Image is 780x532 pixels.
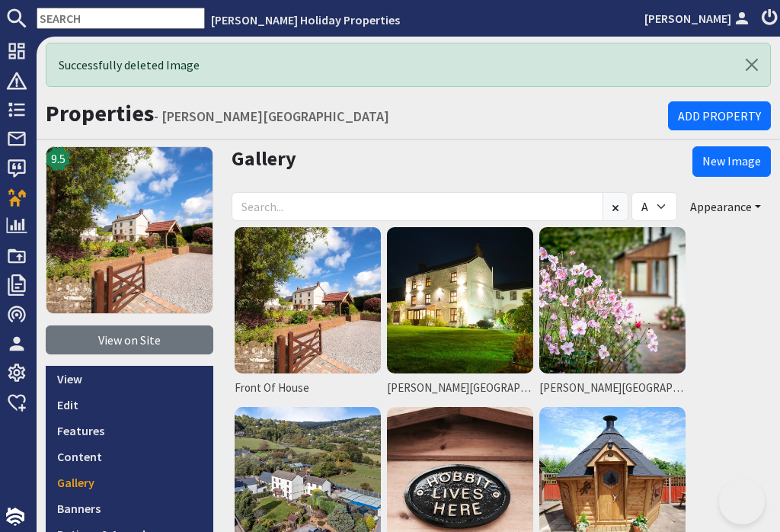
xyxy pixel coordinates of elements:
[154,107,389,125] small: - [PERSON_NAME][GEOGRAPHIC_DATA]
[539,227,686,373] img: Viney Hill Country House
[539,380,686,397] span: [PERSON_NAME][GEOGRAPHIC_DATA]
[692,146,771,177] a: New Image
[680,192,771,221] button: Appearance
[235,380,309,397] span: Front Of House
[46,325,213,354] a: View on Site
[232,192,603,221] input: Search...
[46,43,771,87] div: Successfully deleted Image
[46,444,213,470] a: Content
[644,9,753,27] a: [PERSON_NAME]
[46,392,213,418] a: Edit
[668,101,771,130] a: Add Property
[6,508,24,526] img: staytech_i_w-64f4e8e9ee0a9c174fd5317b4b171b261742d2d393467e5bdba4413f4f884c10.svg
[536,224,689,405] a: [PERSON_NAME][GEOGRAPHIC_DATA]
[235,227,381,373] img: Front Of House
[211,12,400,27] a: [PERSON_NAME] Holiday Properties
[51,149,66,168] span: 9.5
[387,227,533,373] img: Viney Hill Country House by night
[46,495,213,521] a: Banners
[37,8,205,29] input: SEARCH
[46,98,154,127] a: Properties
[46,470,213,495] a: Gallery
[719,479,765,524] iframe: Toggle Customer Support
[46,366,213,392] a: View
[46,146,213,325] a: 9.5
[232,146,296,171] a: Gallery
[46,418,213,444] a: Features
[387,380,533,397] span: [PERSON_NAME][GEOGRAPHIC_DATA] by night
[232,224,384,405] a: Front Of House
[46,146,213,314] img: Viney Hill Country House's icon
[384,224,536,405] a: [PERSON_NAME][GEOGRAPHIC_DATA] by night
